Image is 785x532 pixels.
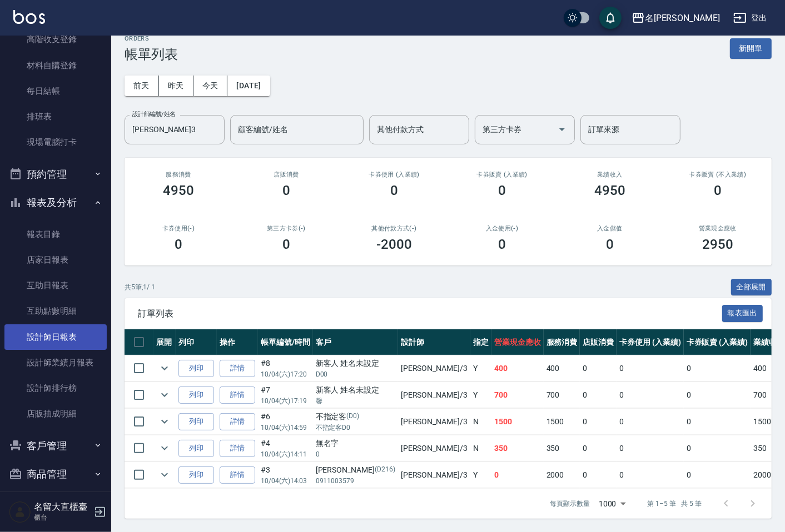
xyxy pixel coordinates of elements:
[261,396,310,406] p: 10/04 (六) 17:19
[4,247,107,273] a: 店家日報表
[354,225,435,232] h2: 其他付款方式(-)
[729,8,772,28] button: 登出
[398,409,470,435] td: [PERSON_NAME] /3
[138,225,219,232] h2: 卡券使用(-)
[246,225,327,232] h2: 第三方卡券(-)
[491,355,544,382] td: 400
[390,183,398,198] h3: 0
[156,440,173,456] button: expand row
[553,121,571,138] button: Open
[34,501,91,513] h5: 名留大直櫃臺
[4,375,107,401] a: 設計師排行榜
[176,329,217,355] th: 列印
[580,409,617,435] td: 0
[684,329,751,355] th: 卡券販賣 (入業績)
[13,10,45,24] img: Logo
[258,462,313,488] td: #3
[282,183,290,198] h3: 0
[156,387,173,403] button: expand row
[4,273,107,298] a: 互助日報表
[4,298,107,324] a: 互助點數明細
[4,188,107,217] button: 報表及分析
[261,476,310,486] p: 10/04 (六) 14:03
[261,449,310,459] p: 10/04 (六) 14:11
[220,440,255,457] a: 詳情
[178,360,214,377] button: 列印
[125,35,178,42] h2: ORDERS
[569,225,650,232] h2: 入金儲值
[461,171,543,178] h2: 卡券販賣 (入業績)
[617,382,684,408] td: 0
[491,382,544,408] td: 700
[730,43,772,53] a: 新開單
[4,78,107,104] a: 每日結帳
[470,355,491,382] td: Y
[4,53,107,78] a: 材料自購登錄
[599,7,622,29] button: save
[258,435,313,461] td: #4
[4,104,107,129] a: 排班表
[470,435,491,461] td: N
[470,462,491,488] td: Y
[354,171,435,178] h2: 卡券使用 (入業績)
[217,329,258,355] th: 操作
[677,225,758,232] h2: 營業現金應收
[470,329,491,355] th: 指定
[282,237,290,252] h3: 0
[375,464,395,476] p: (D216)
[398,435,470,461] td: [PERSON_NAME] /3
[731,279,772,296] button: 全部展開
[153,329,176,355] th: 展開
[4,222,107,247] a: 報表目錄
[4,129,107,155] a: 現場電腦打卡
[163,183,194,198] h3: 4950
[258,355,313,382] td: #8
[491,435,544,461] td: 350
[398,355,470,382] td: [PERSON_NAME] /3
[159,76,193,96] button: 昨天
[580,355,617,382] td: 0
[544,435,580,461] td: 350
[594,489,630,519] div: 1000
[627,7,724,29] button: 名[PERSON_NAME]
[677,171,758,178] h2: 卡券販賣 (不入業績)
[617,435,684,461] td: 0
[470,382,491,408] td: Y
[132,110,176,118] label: 設計師編號/姓名
[178,466,214,484] button: 列印
[580,329,617,355] th: 店販消費
[594,183,625,198] h3: 4950
[398,382,470,408] td: [PERSON_NAME] /3
[178,387,214,404] button: 列印
[580,462,617,488] td: 0
[4,401,107,426] a: 店販抽成明細
[491,462,544,488] td: 0
[580,435,617,461] td: 0
[617,329,684,355] th: 卡券使用 (入業績)
[4,160,107,189] button: 預約管理
[617,409,684,435] td: 0
[684,409,751,435] td: 0
[722,305,763,322] button: 報表匯出
[730,38,772,59] button: 新開單
[544,382,580,408] td: 700
[316,358,395,369] div: 新客人 姓名未設定
[316,438,395,449] div: 無名字
[569,171,650,178] h2: 業績收入
[617,355,684,382] td: 0
[491,409,544,435] td: 1500
[4,431,107,460] button: 客戶管理
[498,237,506,252] h3: 0
[398,329,470,355] th: 設計師
[125,47,178,62] h3: 帳單列表
[398,462,470,488] td: [PERSON_NAME] /3
[258,409,313,435] td: #6
[220,360,255,377] a: 詳情
[714,183,722,198] h3: 0
[316,476,395,486] p: 0911003579
[175,237,182,252] h3: 0
[684,355,751,382] td: 0
[193,76,228,96] button: 今天
[9,501,31,523] img: Person
[313,329,398,355] th: 客戶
